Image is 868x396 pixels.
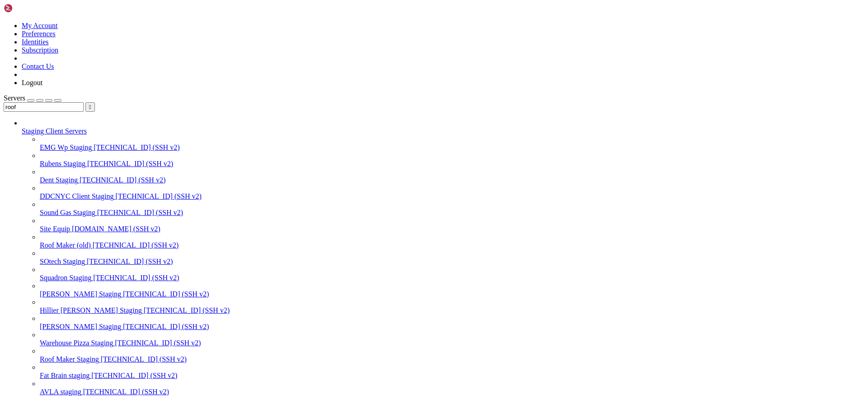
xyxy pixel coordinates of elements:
[76,67,268,73] span: Asset Size Chunks Chunk Names
[40,225,70,233] span: Site Equip
[253,4,401,10] span: /var/www/html/wp-content/themes/roofmaker
[4,87,750,94] x-row: main
[123,81,156,87] span: [emitted]
[87,160,173,167] span: [TECHNICAL_ID] (SSH v2)
[40,73,94,80] span: scripts/main.js
[116,73,119,80] span: 0
[105,87,127,94] span: 587 kB
[4,73,750,80] x-row: 248 kB main
[40,160,864,168] a: Rubens Staging [TECHNICAL_ID] (SSH v2)
[22,22,58,29] a: My Account
[40,241,864,249] a: Roof Maker (old) [TECHNICAL_ID] (SSH v2)
[22,62,54,70] a: Contact Us
[4,4,250,10] span: root@roof-maker-production-2022-1646924051147-s-2vcpu-2gb-intel-lon1
[4,52,18,59] span: DONE
[116,192,202,200] span: [TECHNICAL_ID] (SSH v2)
[40,298,864,315] li: Hillier [PERSON_NAME] Staging [TECHNICAL_ID] (SSH v2)
[123,290,209,298] span: [TECHNICAL_ID] (SSH v2)
[40,217,864,233] li: Site Equip [DOMAIN_NAME] (SSH v2)
[40,160,85,167] span: Rubens Staging
[123,101,127,108] span: 0
[40,225,864,233] a: Site Equip [DOMAIN_NAME] (SSH v2)
[4,81,750,87] x-row: 3.25 kB customizer
[101,355,187,363] span: [TECHNICAL_ID] (SSH v2)
[40,363,864,380] li: Fat Brain staging [TECHNICAL_ID] (SSH v2)
[22,30,56,38] a: Preferences
[40,200,864,217] li: Sound Gas Staging [TECHNICAL_ID] (SSH v2)
[4,10,61,17] span: yarn run v1.22.5
[80,176,165,184] span: [TECHNICAL_ID] (SSH v2)
[40,258,85,265] span: SOtech Staging
[40,209,95,216] span: Sound Gas Staging
[4,24,750,31] x-row: 11% building modules 15/16 modules 1 active ...ker/resources/assets/styles/main.scssYou did not s...
[127,95,159,101] span: [emitted]
[22,127,87,135] span: Staging Client Servers
[123,323,209,330] span: [TECHNICAL_ID] (SSH v2)
[40,282,864,298] li: [PERSON_NAME] Staging [TECHNICAL_ID] (SSH v2)
[108,109,141,115] span: [emitted]
[4,122,250,129] span: root@roof-maker-production-2022-1646924051147-s-2vcpu-2gb-intel-lon1
[123,95,127,101] span: 0
[83,388,169,396] span: [TECHNICAL_ID] (SSH v2)
[40,249,864,266] li: SOtech Staging [TECHNICAL_ID] (SSH v2)
[25,101,98,108] span: styles/[DOMAIN_NAME]
[40,323,121,330] span: [PERSON_NAME] Staging
[40,168,864,184] li: Dent Staging [TECHNICAL_ID] (SSH v2)
[40,241,91,249] span: Roof Maker (old)
[40,331,864,347] li: Warehouse Pizza Staging [TECHNICAL_ID] (SSH v2)
[40,192,114,200] span: DDCNYC Client Staging
[18,81,94,87] span: scripts/customizer.js
[253,122,401,129] span: /var/www/html/wp-content/themes/roofmaker
[4,115,750,122] x-row: Done in 7.43s.
[93,241,179,249] span: [TECHNICAL_ID] (SSH v2)
[40,274,91,281] span: Squadron Staging
[40,306,864,315] a: Hillier [PERSON_NAME] Staging [TECHNICAL_ID] (SSH v2)
[40,347,864,363] li: Roof Maker Staging [TECHNICAL_ID] (SSH v2)
[40,323,864,331] a: [PERSON_NAME] Staging [TECHNICAL_ID] (SSH v2)
[4,94,61,102] a: Servers
[40,339,113,347] span: Warehouse Pizza Staging
[87,258,173,265] span: [TECHNICAL_ID] (SSH v2)
[40,184,864,200] li: DDCNYC Client Staging [TECHNICAL_ID] (SSH v2)
[400,123,404,129] div: (112, 17)
[40,192,864,200] a: DDCNYC Client Staging [TECHNICAL_ID] (SSH v2)
[40,87,94,94] span: styles/main.css
[25,95,101,101] span: scripts/[DOMAIN_NAME]
[22,127,864,135] a: Staging Client Servers
[40,355,864,363] a: Roof Maker Staging [TECHNICAL_ID] (SSH v2)
[40,290,864,298] a: [PERSON_NAME] Staging [TECHNICAL_ID] (SSH v2)
[40,258,864,266] a: SOtech Staging [TECHNICAL_ID] (SSH v2)
[40,135,864,152] li: EMG Wp Staging [TECHNICAL_ID] (SSH v2)
[105,109,108,115] span: 1
[4,18,257,24] span: $ webpack --progress --config resources/assets/build/webpack.config.js
[4,4,750,10] x-row: : # yarn build
[152,87,156,94] span: 0
[93,274,179,281] span: [TECHNICAL_ID] (SSH v2)
[40,176,864,184] a: Dent Staging [TECHNICAL_ID] (SSH v2)
[532,52,568,59] span: 8:58:31 AM
[4,109,80,115] span: scripts/[DOMAIN_NAME]
[195,87,213,94] span: [big]
[40,380,864,396] li: AVLA staging [TECHNICAL_ID] (SSH v2)
[97,209,183,216] span: [TECHNICAL_ID] (SSH v2)
[40,209,864,217] a: Sound Gas Staging [TECHNICAL_ID] (SSH v2)
[4,32,750,38] x-row: oes nothing. Pick plugins for your case on [URL][DOMAIN_NAME] and use them in postcss.config.js.
[40,355,99,363] span: Roof Maker Staging
[40,143,864,152] a: EMG Wp Staging [TECHNICAL_ID] (SSH v2)
[89,104,91,110] span: 
[4,122,750,129] x-row: : #
[144,306,230,314] span: [TECHNICAL_ID] (SSH v2)
[72,225,160,233] span: [DOMAIN_NAME] (SSH v2)
[4,109,750,115] x-row: 3.08 kB customizer
[40,388,81,396] span: AVLA staging
[127,101,159,108] span: [emitted]
[40,143,92,151] span: EMG Wp Staging
[40,306,142,314] span: Hillier [PERSON_NAME] Staging
[115,339,201,347] span: [TECHNICAL_ID] (SSH v2)
[94,143,179,151] span: [TECHNICAL_ID] (SSH v2)
[40,266,864,282] li: Squadron Staging [TECHNICAL_ID] (SSH v2)
[40,274,864,282] a: Squadron Staging [TECHNICAL_ID] (SSH v2)
[40,388,864,396] a: AVLA staging [TECHNICAL_ID] (SSH v2)
[4,95,750,101] x-row: 408 kB main
[40,339,864,347] a: Warehouse Pizza Staging [TECHNICAL_ID] (SSH v2)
